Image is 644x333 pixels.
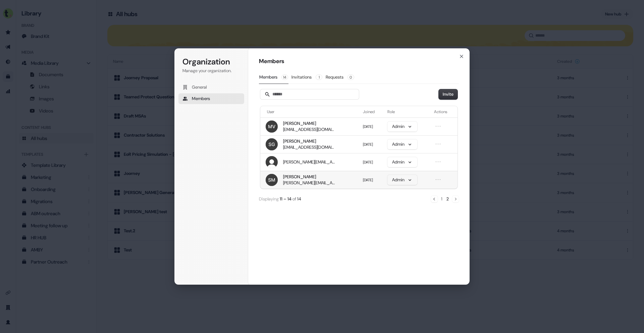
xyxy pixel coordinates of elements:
span: [PERSON_NAME][EMAIL_ADDRESS][DOMAIN_NAME] [283,180,336,186]
button: Previous [431,196,438,202]
th: Actions [431,106,458,117]
span: [PERSON_NAME] [283,174,316,180]
button: 1 [440,195,443,203]
h1: Organization [182,56,240,67]
button: Members [259,71,288,84]
button: Admin [387,157,417,167]
button: Admin [387,139,417,149]
button: Open menu [434,122,442,130]
span: Displaying [259,196,279,202]
button: Members [178,93,244,104]
button: Invite [439,89,458,99]
button: Requests [325,71,355,84]
span: 14 [297,196,301,202]
th: User [260,106,360,117]
span: [DATE] [363,160,373,164]
button: 2 [446,195,449,203]
button: Open menu [434,176,442,184]
span: 14 [281,75,288,80]
button: Admin [387,175,417,185]
input: Search [260,89,359,99]
span: General [192,84,207,90]
button: Open menu [434,140,442,148]
span: [PERSON_NAME] [283,121,316,127]
span: [EMAIL_ADDRESS][DOMAIN_NAME] [283,127,336,133]
p: Manage your organization. [182,68,240,74]
span: 0 [347,75,354,80]
img: 's logo [266,156,278,168]
img: Shubham Mishra [266,174,278,186]
th: Joined [360,106,385,117]
h1: Members [259,57,459,65]
button: General [178,82,244,93]
img: Marina Vozdukhovych [266,121,278,133]
button: Open menu [434,158,442,166]
span: [PERSON_NAME] [283,138,316,144]
span: [PERSON_NAME][EMAIL_ADDRESS][DOMAIN_NAME] [283,159,336,165]
th: Role [385,106,431,117]
span: [EMAIL_ADDRESS][DOMAIN_NAME] [283,144,336,150]
span: of [292,196,296,202]
button: Admin [387,122,417,132]
button: Invitations [291,71,323,84]
span: [DATE] [363,124,373,129]
span: 1 [316,75,322,80]
span: 11 – 14 [280,196,291,202]
span: [DATE] [363,178,373,182]
span: [DATE] [363,142,373,147]
img: Shamir Gokani [266,138,278,150]
span: Members [192,96,210,102]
